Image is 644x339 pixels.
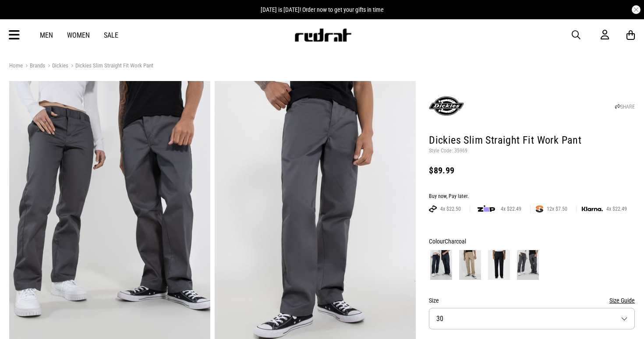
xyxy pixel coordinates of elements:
span: 4x $22.49 [497,205,525,212]
span: Charcoal [445,238,466,245]
div: Size [429,295,635,306]
a: Brands [23,62,45,71]
p: Style Code: 35969 [429,148,635,155]
img: KLARNA [582,207,603,212]
div: Buy now, Pay later. [429,193,635,200]
img: AFTERPAY [429,205,437,212]
span: 4x $22.49 [603,205,630,212]
h1: Dickies Slim Straight Fit Work Pant [429,134,635,148]
img: Black [488,250,510,280]
a: Dickies Slim Straight Fit Work Pant [68,62,153,71]
img: zip [478,205,495,213]
img: Charcoal [517,250,539,280]
a: SHARE [615,104,635,110]
img: Khaki [459,250,481,280]
span: 4x $22.50 [437,205,464,212]
a: Home [9,62,23,69]
a: Women [67,31,90,39]
span: [DATE] is [DATE]! Order now to get your gifts in time [261,6,384,13]
span: 30 [436,314,443,323]
a: Sale [104,31,118,39]
img: SPLITPAY [536,205,543,212]
div: Colour [429,236,635,247]
div: $89.99 [429,165,635,176]
span: 12x $7.50 [543,205,571,212]
button: Size Guide [609,295,635,306]
a: Men [40,31,53,39]
img: Dickies [429,88,464,124]
a: Dickies [45,62,68,71]
img: Redrat logo [294,28,352,42]
img: Dark Navy [430,250,452,280]
button: 30 [429,308,635,329]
